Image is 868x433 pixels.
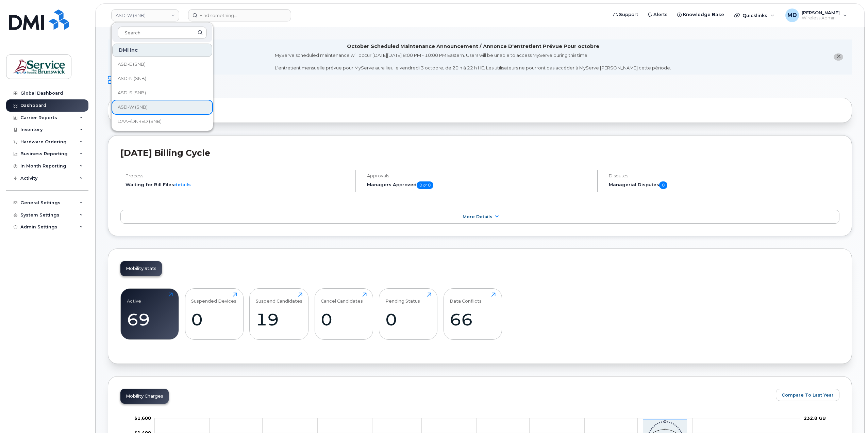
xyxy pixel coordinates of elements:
a: Suspended Devices0 [191,292,237,336]
h4: Approvals [367,173,591,178]
div: 69 [127,309,173,330]
li: Waiting for Bill Files [126,181,350,188]
a: Suspend Candidates19 [256,292,302,336]
g: $0 [134,415,151,421]
div: Active [127,292,141,304]
span: ASD-W (SNB) [118,104,148,111]
div: Suspend Candidates [256,292,302,304]
a: Active69 [127,292,173,336]
a: DAAF/DNRED (SNB) [112,115,212,128]
a: ASD-W (SNB) [112,100,212,114]
input: Search [118,27,207,39]
div: 0 [321,309,367,330]
div: 66 [450,309,496,330]
span: 0 [659,181,667,189]
a: ASD-N (SNB) [112,72,212,85]
tspan: 232.8 GB [804,415,826,421]
a: ASD-E (SNB) [112,58,212,71]
button: Compare To Last Year [776,389,839,401]
a: Pending Status0 [385,292,431,336]
span: DAAF/DNRED (SNB) [118,118,162,125]
span: ASD-N (SNB) [118,75,146,82]
div: Suspended Devices [191,292,236,304]
a: details [174,182,191,187]
div: Cancel Candidates [321,292,363,304]
tspan: $1,600 [134,415,151,421]
span: More Details [463,214,493,219]
span: ASD-S (SNB) [118,90,146,96]
button: close notification [834,53,843,61]
h4: Process [126,173,350,178]
div: October Scheduled Maintenance Announcement / Annonce D'entretient Prévue Pour octobre [347,43,599,50]
div: DMI Inc [112,44,212,57]
h5: Managerial Disputes [609,181,839,189]
span: ASD-E (SNB) [118,61,146,68]
h2: [DATE] Billing Cycle [120,148,839,158]
span: Compare To Last Year [782,392,834,398]
div: Data Conflicts [450,292,482,304]
div: MyServe scheduled maintenance will occur [DATE][DATE] 8:00 PM - 10:00 PM Eastern. Users will be u... [275,52,671,71]
h5: Managers Approved [367,181,591,189]
div: 19 [256,309,302,330]
a: Data Conflicts66 [450,292,496,336]
div: Pending Status [385,292,420,304]
span: 0 of 0 [417,181,433,189]
a: Cancel Candidates0 [321,292,367,336]
div: 0 [191,309,237,330]
div: 0 [385,309,431,330]
a: ASD-S (SNB) [112,86,212,100]
h4: Disputes [609,173,839,178]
